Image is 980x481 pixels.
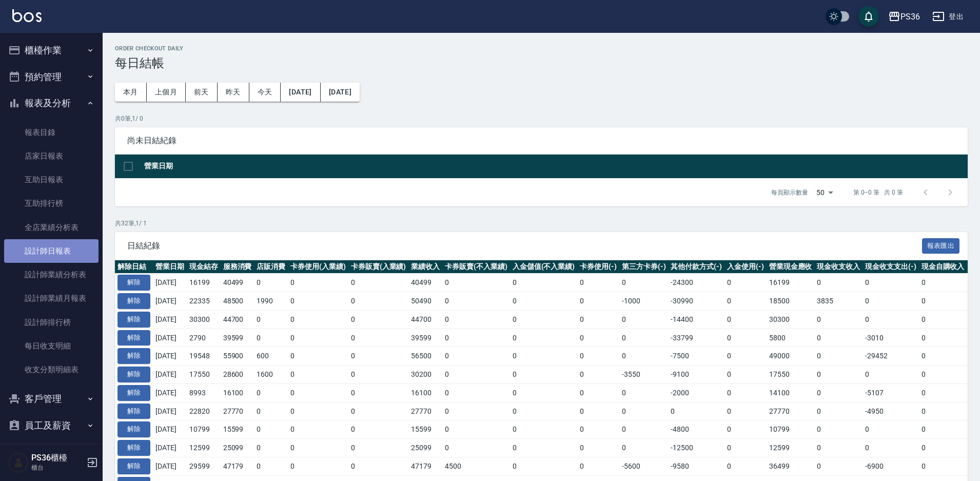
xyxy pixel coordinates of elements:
[577,383,619,402] td: 0
[919,457,967,475] td: 0
[814,292,863,311] td: 3835
[619,260,669,274] th: 第三方卡券(-)
[4,168,99,191] a: 互助日報表
[348,420,409,439] td: 0
[348,383,409,402] td: 0
[510,420,578,439] td: 0
[288,383,348,402] td: 0
[153,439,187,457] td: [DATE]
[221,329,254,347] td: 39599
[853,188,903,197] p: 第 0–0 筆 共 0 筆
[442,310,510,329] td: 0
[254,439,288,457] td: 0
[668,383,724,402] td: -2000
[408,365,442,384] td: 30200
[153,457,187,475] td: [DATE]
[919,383,967,402] td: 0
[767,347,815,365] td: 49000
[863,347,919,365] td: -29452
[281,83,320,102] button: [DATE]
[577,420,619,439] td: 0
[221,260,254,274] th: 服務消費
[348,274,409,292] td: 0
[724,329,767,347] td: 0
[348,347,409,365] td: 0
[187,383,221,402] td: 8993
[724,383,767,402] td: 0
[767,329,815,347] td: 5800
[922,238,960,254] button: 報表匯出
[254,402,288,420] td: 0
[408,292,442,311] td: 50490
[348,260,409,274] th: 卡券販賣(入業績)
[4,286,99,310] a: 設計師業績月報表
[4,412,99,439] button: 員工及薪資
[288,292,348,311] td: 0
[919,420,967,439] td: 0
[442,420,510,439] td: 0
[442,439,510,457] td: 0
[724,274,767,292] td: 0
[619,420,669,439] td: 0
[221,365,254,384] td: 28600
[115,45,968,52] h2: Order checkout daily
[668,420,724,439] td: -4800
[288,402,348,420] td: 0
[221,292,254,311] td: 48500
[812,179,837,206] div: 50
[814,457,863,475] td: 0
[814,347,863,365] td: 0
[187,260,221,274] th: 現金結存
[577,365,619,384] td: 0
[187,329,221,347] td: 2790
[814,420,863,439] td: 0
[117,458,150,474] button: 解除
[668,457,724,475] td: -9580
[254,292,288,311] td: 1990
[668,329,724,347] td: -33799
[4,216,99,239] a: 全店業績分析表
[4,358,99,381] a: 收支分類明細表
[577,439,619,457] td: 0
[919,329,967,347] td: 0
[442,329,510,347] td: 0
[348,439,409,457] td: 0
[442,292,510,311] td: 0
[4,191,99,215] a: 互助排行榜
[4,263,99,286] a: 設計師業績分析表
[814,260,863,274] th: 現金收支收入
[510,383,578,402] td: 0
[863,383,919,402] td: -5107
[577,402,619,420] td: 0
[117,312,150,328] button: 解除
[4,334,99,358] a: 每日收支明細
[12,9,42,22] img: Logo
[153,402,187,420] td: [DATE]
[922,240,960,250] a: 報表匯出
[288,310,348,329] td: 0
[254,383,288,402] td: 0
[771,188,808,197] p: 每頁顯示數量
[724,260,767,274] th: 入金使用(-)
[510,310,578,329] td: 0
[724,292,767,311] td: 0
[4,386,99,412] button: 客戶管理
[619,365,669,384] td: -3550
[288,260,348,274] th: 卡券使用(入業績)
[408,383,442,402] td: 16100
[577,260,619,274] th: 卡券使用(-)
[767,310,815,329] td: 30300
[619,347,669,365] td: 0
[288,365,348,384] td: 0
[928,7,968,26] button: 登出
[254,260,288,274] th: 店販消費
[288,274,348,292] td: 0
[187,402,221,420] td: 22820
[117,367,150,382] button: 解除
[442,347,510,365] td: 0
[115,114,968,123] p: 共 0 筆, 1 / 0
[442,274,510,292] td: 0
[187,310,221,329] td: 30300
[321,83,360,102] button: [DATE]
[619,383,669,402] td: 0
